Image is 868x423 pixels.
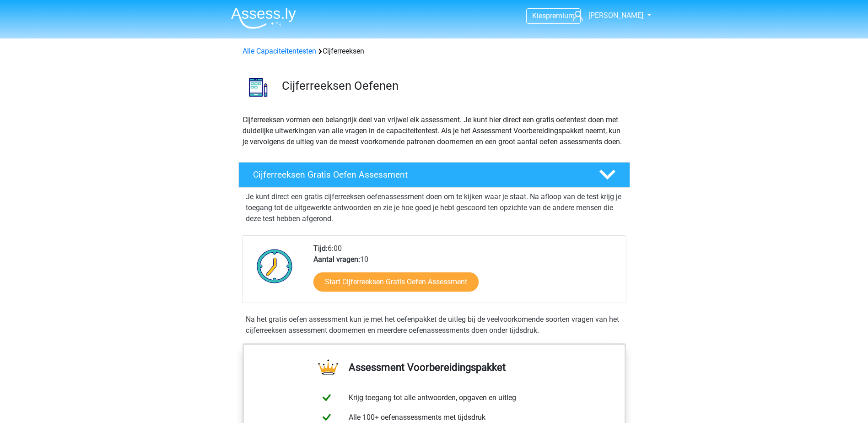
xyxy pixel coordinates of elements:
[546,11,575,20] span: premium
[243,114,626,147] p: Cijferreeksen vormen een belangrijk deel van vrijwel elk assessment. Je kunt hier direct een grat...
[527,10,580,22] a: Kiespremium
[313,255,360,264] b: Aantal vragen:
[252,243,298,289] img: Klok
[588,11,643,20] span: [PERSON_NAME]
[253,169,584,180] h4: Cijferreeksen Gratis Oefen Assessment
[313,244,328,253] b: Tijd:
[239,68,278,107] img: cijferreeksen
[235,162,634,188] a: Cijferreeksen Gratis Oefen Assessment
[532,11,546,20] span: Kies
[239,46,630,57] div: Cijferreeksen
[242,314,626,336] div: Na het gratis oefen assessment kun je met het oefenpakket de uitleg bij de veelvoorkomende soorte...
[246,191,623,224] p: Je kunt direct een gratis cijferreeksen oefenassessment doen om te kijken waar je staat. Na afloo...
[569,10,644,21] a: [PERSON_NAME]
[313,272,479,292] a: Start Cijferreeksen Gratis Oefen Assessment
[282,79,623,93] h3: Cijferreeksen Oefenen
[231,7,296,29] img: Assessly
[243,47,316,55] a: Alle Capaciteitentesten
[307,243,625,303] div: 6:00 10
